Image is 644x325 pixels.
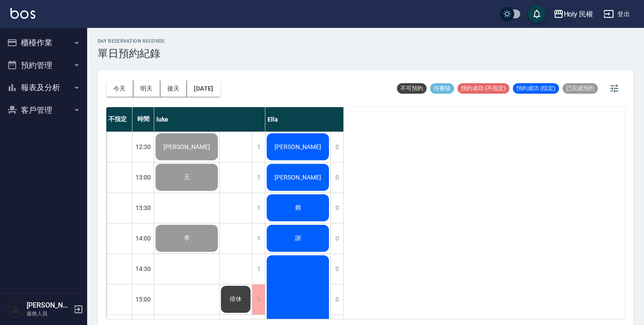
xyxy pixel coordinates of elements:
[27,310,71,318] p: 服務人員
[252,193,265,223] div: 1
[563,85,598,92] span: 已完成預約
[106,107,132,132] div: 不指定
[564,9,593,20] div: Holy 民權
[3,54,84,77] button: 預約管理
[265,107,344,132] div: Ella
[600,6,634,22] button: 登出
[397,85,427,92] span: 不可預約
[98,47,165,60] h3: 單日預約紀錄
[330,284,343,315] div: 0
[550,5,597,23] button: Holy 民權
[3,99,84,122] button: 客戶管理
[513,85,559,92] span: 預約成功 (指定)
[228,295,244,303] span: 排休
[132,223,154,254] div: 14:00
[132,162,154,193] div: 13:00
[3,76,84,99] button: 報表及分析
[3,31,84,54] button: 櫃檯作業
[330,223,343,254] div: 0
[133,81,160,97] button: 明天
[293,204,303,212] span: 賴
[132,284,154,315] div: 15:00
[330,254,343,284] div: 0
[132,132,154,162] div: 12:30
[162,143,212,150] span: [PERSON_NAME]
[252,284,265,315] div: 1
[273,174,323,181] span: [PERSON_NAME]
[330,132,343,162] div: 0
[528,5,546,23] button: save
[430,85,454,92] span: 待審核
[252,132,265,162] div: 1
[27,301,71,310] h5: [PERSON_NAME]
[252,162,265,193] div: 1
[106,81,133,97] button: 今天
[10,8,35,19] img: Logo
[273,143,323,150] span: [PERSON_NAME]
[132,193,154,223] div: 13:30
[458,85,509,92] span: 預約成功 (不指定)
[98,38,165,44] h2: day Reservation records
[7,301,24,318] img: Person
[160,81,187,97] button: 後天
[182,234,192,242] span: 李
[293,234,303,242] span: 謝
[132,107,154,132] div: 時間
[187,81,220,97] button: [DATE]
[252,223,265,254] div: 1
[330,193,343,223] div: 0
[182,173,192,181] span: 王
[132,254,154,284] div: 14:30
[252,254,265,284] div: 1
[154,107,265,132] div: luke
[330,162,343,193] div: 0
